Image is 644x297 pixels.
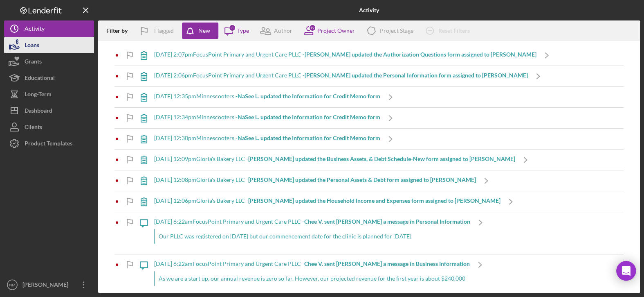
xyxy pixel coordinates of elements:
[4,53,94,70] button: Grants
[25,20,45,39] div: Activity
[154,135,380,141] div: [DATE] 12:30pm Minnescooters -
[317,27,355,34] div: Project Owner
[134,87,401,107] a: [DATE] 12:35pmMinnescooters -NaSee L. updated the Information for Credit Memo form
[248,197,500,204] b: [PERSON_NAME] updated the Household Income and Expenses form assigned to [PERSON_NAME]
[304,260,470,267] b: Chee V. sent [PERSON_NAME] a message in Business Information
[20,277,74,295] div: [PERSON_NAME]
[154,218,470,225] div: [DATE] 6:22am FocusPoint Primary and Urgent Care PLLC -
[154,177,476,183] div: [DATE] 12:08pm Gloria's Bakery LLC -
[154,271,470,286] div: As we are a start up, our annual revenue is zero so far. However, our projected revenue for the f...
[4,102,94,119] button: Dashboard
[154,23,174,39] div: Flagged
[238,134,380,141] b: NaSee L. updated the Information for Credit Memo form
[154,156,515,162] div: [DATE] 12:09pm Gloria's Bakery LLC -
[154,51,536,58] div: [DATE] 2:07pm FocusPoint Primary and Urgent Care PLLC -
[198,23,210,39] div: New
[305,72,528,79] b: [PERSON_NAME] updated the Personal Information form assigned to [PERSON_NAME]
[134,191,521,212] a: [DATE] 12:06pmGloria's Bakery LLC -[PERSON_NAME] updated the Household Income and Expenses form a...
[304,218,470,225] b: Chee V. sent [PERSON_NAME] a message in Personal Information
[238,113,380,120] b: NaSee L. updated the Information for Credit Memo form
[134,66,548,86] a: [DATE] 2:06pmFocusPoint Primary and Urgent Care PLLC -[PERSON_NAME] updated the Personal Informat...
[154,197,500,204] div: [DATE] 12:06pm Gloria's Bakery LLC -
[134,150,536,170] a: [DATE] 12:09pmGloria's Bakery LLC -[PERSON_NAME] updated the Business Assets, & Debt Schedule-New...
[25,86,52,104] div: Long-Term
[134,23,182,39] button: Flagged
[9,283,16,287] text: NM
[25,119,42,137] div: Clients
[182,23,218,39] button: New
[4,70,94,86] button: Educational
[248,155,515,162] b: [PERSON_NAME] updated the Business Assets, & Debt Schedule-New form assigned to [PERSON_NAME]
[237,27,249,34] div: Type
[154,93,380,100] div: [DATE] 12:35pm Minnescooters -
[4,37,94,53] button: Loans
[4,119,94,135] button: Clients
[438,23,470,39] div: Reset Filters
[359,7,379,14] b: Activity
[616,261,636,281] div: Open Intercom Messenger
[134,212,491,254] a: [DATE] 6:22amFocusPoint Primary and Urgent Care PLLC -Chee V. sent [PERSON_NAME] a message in Per...
[380,27,413,34] div: Project Stage
[420,23,478,39] button: Reset Filters
[309,24,316,32] div: 19
[274,27,292,34] div: Author
[4,20,94,37] button: Activity
[229,24,236,32] div: 3
[4,135,94,152] button: Product Templates
[238,93,380,100] b: NaSee L. updated the Information for Credit Memo form
[4,86,94,102] button: Long-Term
[134,129,401,149] a: [DATE] 12:30pmMinnescooters -NaSee L. updated the Information for Credit Memo form
[154,114,380,120] div: [DATE] 12:34pm Minnescooters -
[25,102,52,121] div: Dashboard
[154,229,470,244] div: Our PLLC was registered on [DATE] but our commencement date for the clinic is planned for [DATE]
[154,72,528,79] div: [DATE] 2:06pm FocusPoint Primary and Urgent Care PLLC -
[25,70,55,88] div: Educational
[134,108,401,128] a: [DATE] 12:34pmMinnescooters -NaSee L. updated the Information for Credit Memo form
[4,277,94,293] button: NM[PERSON_NAME]
[25,135,72,154] div: Product Templates
[134,45,557,66] a: [DATE] 2:07pmFocusPoint Primary and Urgent Care PLLC -[PERSON_NAME] updated the Authorization Que...
[154,261,470,267] div: [DATE] 6:22am FocusPoint Primary and Urgent Care PLLC -
[134,170,496,191] a: [DATE] 12:08pmGloria's Bakery LLC -[PERSON_NAME] updated the Personal Assets & Debt form assigned...
[305,51,536,58] b: [PERSON_NAME] updated the Authorization Questions form assigned to [PERSON_NAME]
[25,37,39,55] div: Loans
[248,176,476,183] b: [PERSON_NAME] updated the Personal Assets & Debt form assigned to [PERSON_NAME]
[134,254,490,296] a: [DATE] 6:22amFocusPoint Primary and Urgent Care PLLC -Chee V. sent [PERSON_NAME] a message in Bus...
[106,27,134,34] div: Filter by
[25,53,42,72] div: Grants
